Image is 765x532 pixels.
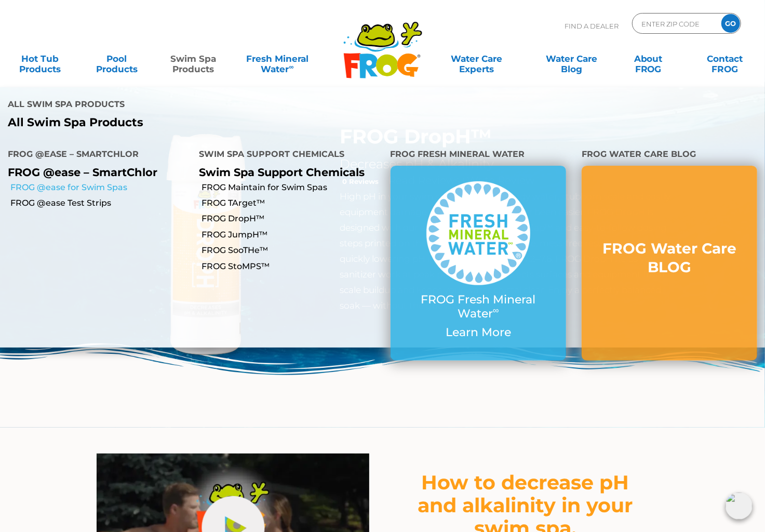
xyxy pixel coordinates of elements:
[493,305,499,315] sup: ∞
[721,14,740,33] input: GO
[411,293,545,321] p: FROG Fresh Mineral Water
[87,48,146,69] a: PoolProducts
[8,166,183,179] p: FROG @ease – SmartChlor
[582,145,757,166] h4: FROG Water Care BLOG
[428,48,525,69] a: Water CareExperts
[8,145,183,166] h4: FROG @ease – SmartChlor
[10,48,70,69] a: Hot TubProducts
[164,48,223,69] a: Swim SpaProducts
[202,229,382,241] a: FROG JumpH™
[695,48,755,69] a: ContactFROG
[411,326,545,339] p: Learn More
[202,213,382,224] a: FROG DropH™
[565,13,619,39] p: Find A Dealer
[602,239,736,277] h3: FROG Water Care BLOG
[8,95,375,116] h4: All Swim Spa Products
[542,48,602,69] a: Water CareBlog
[391,145,566,166] h4: FROG Fresh Mineral Water
[202,197,382,209] a: FROG TArget™
[202,261,382,272] a: FROG StoMPS™
[202,245,382,256] a: FROG SooTHe™
[726,493,753,520] img: openIcon
[411,181,545,344] a: FROG Fresh Mineral Water∞ Learn More
[10,182,191,193] a: FROG @ease for Swim Spas
[202,182,382,193] a: FROG Maintain for Swim Spas
[10,197,191,209] a: FROG @ease Test Strips
[8,116,375,129] a: All Swim Spa Products
[619,48,678,69] a: AboutFROG
[199,166,365,179] a: Swim Spa Support Chemicals
[240,48,314,69] a: Fresh MineralWater∞
[289,63,293,71] sup: ∞
[199,145,374,166] h4: Swim Spa Support Chemicals
[640,16,710,31] input: Zip Code Form
[602,239,736,287] a: FROG Water Care BLOG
